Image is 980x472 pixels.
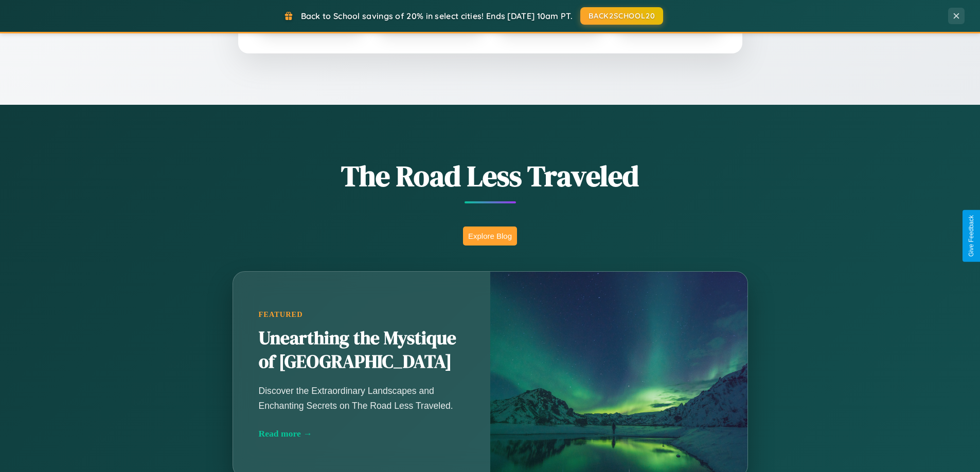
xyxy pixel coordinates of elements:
[301,11,573,21] span: Back to School savings of 20% in select cities! Ends [DATE] 10am PT.
[259,327,465,374] h2: Unearthing the Mystique of [GEOGRAPHIC_DATA]
[259,428,465,439] div: Read more →
[968,215,975,257] div: Give Feedback
[463,226,517,246] button: Explore Blog
[182,156,799,196] h1: The Road Less Traveled
[259,310,465,319] div: Featured
[259,384,465,412] p: Discover the Extraordinary Landscapes and Enchanting Secrets on The Road Less Traveled.
[580,7,663,25] button: BACK2SCHOOL20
